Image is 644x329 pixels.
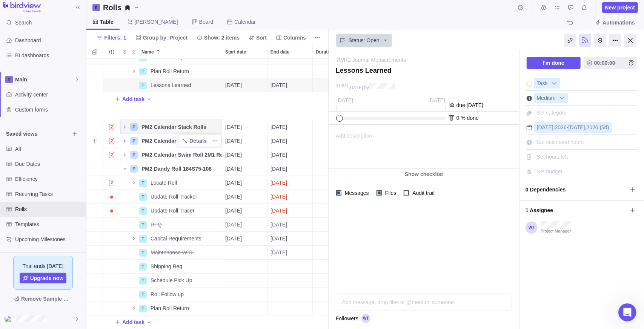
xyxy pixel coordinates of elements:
span: Group by: Project [132,32,191,43]
span: [DATE] [271,249,287,256]
a: 7WR2 Journal Measurements [336,56,406,64]
div: Duration [313,162,358,176]
span: [DATE] [537,124,553,130]
a: Notifications [579,6,590,12]
div: Name [120,246,222,260]
span: Set budget [537,168,563,174]
div: More actions [609,34,621,47]
span: [DATE] [225,221,242,228]
div: Duration [313,232,358,246]
div: T [139,82,147,89]
span: Automations [603,19,635,26]
span: PM2 Dandy Roll 184S75-108 [141,165,212,173]
div: End date [267,288,313,301]
div: Trouble indication [103,64,120,78]
span: , [553,124,555,130]
a: Time logs [538,6,549,12]
iframe: Intercom live chat [618,303,636,321]
div: Duration [313,246,358,260]
div: T [139,193,147,201]
span: Group by: Project [143,34,188,41]
div: Start date [222,246,267,260]
span: [DATE] [271,193,287,200]
div: highlight [267,204,312,217]
span: [DATE] [271,151,287,159]
span: Saved views [6,130,69,138]
div: Start date [222,190,267,204]
span: Project Manager [541,229,571,234]
span: Number of activities at risk [106,136,118,146]
span: 2 [109,138,115,144]
div: P [130,165,138,173]
span: PM2 Calendar Swim & Drive Roll Damage [141,137,222,145]
span: [DATE] [429,97,445,103]
span: Roll Follow up [151,291,184,298]
span: Plan Roll Return [151,67,189,75]
div: Copy link [564,34,576,47]
div: Close [624,34,636,47]
div: PM2 Calendar Swim Roll 2M1 Replacement [138,148,222,162]
span: Upcoming Milestones [15,236,83,243]
span: by [364,85,369,90]
a: My assignments [552,6,563,12]
span: Lessons Learned [151,81,191,89]
span: More actions [210,136,220,146]
span: Browse views [69,129,80,139]
div: Start date [222,218,267,232]
span: [DATE] [569,124,585,130]
span: Efficiency [15,175,83,183]
span: Plan Roll Return [151,305,189,312]
span: Search [15,19,32,26]
div: Trouble indication [103,246,120,260]
span: [DATE] [271,123,287,131]
span: [DATE] [337,97,353,103]
div: P [130,137,138,145]
div: Start date [222,162,267,176]
div: Trouble indication [103,218,120,232]
div: Plan Roll Return [148,301,222,315]
span: Add task [115,317,144,327]
div: Maintenance W.O. [148,246,222,259]
div: PM2 Calendar Swim & Drive Roll Damage [138,134,222,148]
span: Custom forms [15,106,83,113]
div: Name [120,204,222,218]
div: T [139,263,147,271]
span: Selection mode [89,47,100,57]
div: End date [267,204,313,218]
div: Trouble indication [103,232,120,246]
span: RFQ [151,221,162,228]
span: Status: Open [349,37,380,44]
span: 2 [109,124,115,130]
div: Duration [313,134,358,148]
span: Locate Roll [151,179,177,187]
div: Name [120,106,222,120]
div: Trouble indication [103,120,120,134]
span: Set category [537,110,567,116]
span: 0 [456,115,460,121]
div: Trouble indication [103,274,120,288]
div: Start date [222,176,267,190]
div: Name [138,45,222,58]
div: T [139,249,147,257]
span: 00:00:00 [584,57,625,69]
span: Duration [316,48,334,56]
div: Name [120,260,222,274]
span: PM2 Calendar Swim Roll 2M1 Replacement [141,151,222,159]
span: Set estimated hours [537,139,584,145]
span: Rolls [15,205,83,213]
span: Remove Sample Data [6,293,80,305]
span: [DATE] [271,221,287,228]
span: Number of activities at risk [106,122,118,132]
span: Automations [592,17,638,28]
span: Details [189,137,207,145]
div: End date [267,78,313,92]
div: Trouble indication [103,148,120,162]
div: Duration [313,148,358,162]
span: Start date [225,48,246,56]
div: End date [267,45,312,58]
span: , [585,124,587,130]
div: End date [267,246,313,260]
span: Add description [329,125,372,168]
span: Add activity [89,136,100,146]
div: T [139,291,147,298]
